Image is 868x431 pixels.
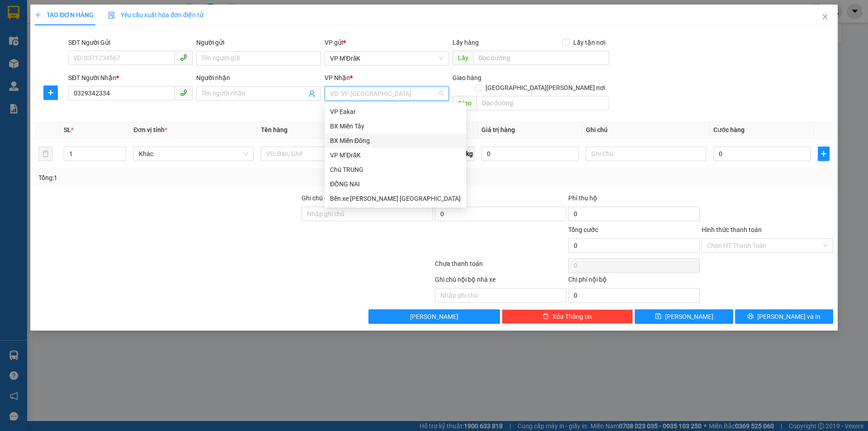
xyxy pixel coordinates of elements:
[302,194,351,202] label: Ghi chú đơn hàng
[330,179,461,189] div: ĐỒNG NAI
[325,191,466,206] div: Bến xe trung tâm Đà Nẵng
[325,38,449,47] div: VP gửi
[330,121,461,131] div: BX Miền Tây
[68,38,193,47] div: SĐT Người Gửi
[180,89,187,96] span: phone
[635,309,733,324] button: save[PERSON_NAME]
[465,147,474,161] span: kg
[665,312,713,322] span: [PERSON_NAME]
[473,51,609,65] input: Dọc đường
[568,226,598,233] span: Tổng cước
[586,147,706,161] input: Ghi Chú
[108,12,115,19] img: icon
[542,313,549,320] span: delete
[325,177,466,191] div: ĐỒNG NAI
[261,147,381,161] input: VD: Bàn, Ghế
[330,150,461,160] div: VP M’ĐrăK
[68,73,193,83] div: SĐT Người Nhận
[38,147,53,161] button: delete
[481,147,579,161] input: 0
[325,74,350,81] span: VP Nhận
[582,121,710,139] th: Ghi chú
[747,313,754,320] span: printer
[43,85,58,100] button: plus
[139,147,248,161] span: Khác
[713,126,745,133] span: Cước hàng
[108,11,203,19] span: Yêu cầu xuất hóa đơn điện tử
[325,133,466,148] div: BX Miền Đông
[330,107,461,117] div: VP Eakar
[196,38,321,47] div: Người gửi
[434,259,567,275] div: Chưa thanh toán
[655,313,661,320] span: save
[453,51,473,65] span: Lấy
[325,148,466,162] div: VP M’ĐrăK
[568,193,700,207] div: Phí thu hộ
[44,89,57,96] span: plus
[330,52,443,65] span: VP M’ĐrăK
[481,126,515,133] span: Giá trị hàng
[35,12,41,18] span: plus
[325,119,466,133] div: BX Miền Tây
[757,312,821,322] span: [PERSON_NAME] và In
[812,5,838,30] button: Close
[368,309,500,324] button: [PERSON_NAME]
[261,126,288,133] span: Tên hàng
[476,96,609,110] input: Dọc đường
[502,309,633,324] button: deleteXóa Thông tin
[453,39,479,46] span: Lấy hàng
[570,38,609,47] span: Lấy tận nơi
[482,83,609,93] span: [GEOGRAPHIC_DATA][PERSON_NAME] nơi
[35,11,94,19] span: TẠO ĐƠN HÀNG
[818,147,830,161] button: plus
[196,73,321,83] div: Người nhận
[453,96,476,110] span: Giao
[38,173,335,183] div: Tổng: 1
[330,194,461,204] div: Bến xe [PERSON_NAME] [GEOGRAPHIC_DATA]
[180,54,187,61] span: phone
[410,312,458,322] span: [PERSON_NAME]
[435,275,566,288] div: Ghi chú nội bộ nhà xe
[821,13,829,20] span: close
[568,275,700,288] div: Chi phí nội bộ
[64,126,71,133] span: SL
[330,136,461,146] div: BX Miền Đông
[702,226,762,233] label: Hình thức thanh toán
[302,207,433,221] input: Ghi chú đơn hàng
[435,288,566,303] input: Nhập ghi chú
[552,312,592,322] span: Xóa Thông tin
[133,126,167,133] span: Đơn vị tính
[735,309,833,324] button: printer[PERSON_NAME] và In
[308,90,316,97] span: user-add
[330,165,461,175] div: Chú TRUNG
[453,74,481,81] span: Giao hàng
[818,150,829,157] span: plus
[325,104,466,119] div: VP Eakar
[325,162,466,177] div: Chú TRUNG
